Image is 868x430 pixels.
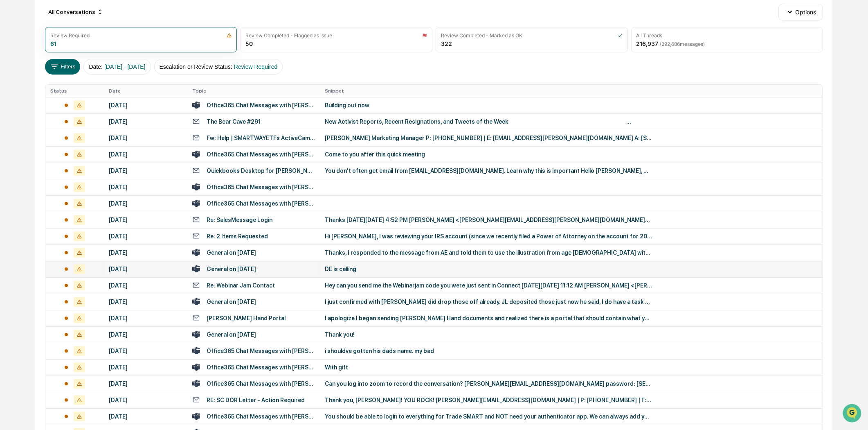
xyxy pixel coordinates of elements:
[207,118,261,125] div: The Bear Cave #291
[325,315,652,321] div: I apologize I began sending [PERSON_NAME] Hand documents and realized there is a portal that shou...
[109,364,182,371] div: [DATE]
[207,249,256,256] div: General on [DATE]
[154,59,283,75] button: Escalation or Review Status:Review Required
[104,63,146,70] span: [DATE] - [DATE]
[207,315,286,321] div: [PERSON_NAME] Hand Portal
[109,217,182,223] div: [DATE]
[207,200,315,207] div: Office365 Chat Messages with [PERSON_NAME], [PERSON_NAME] on [DATE]
[109,380,182,387] div: [DATE]
[67,103,101,111] span: Attestations
[16,119,52,127] span: Data Lookup
[325,397,652,403] div: Thank you, [PERSON_NAME]! YOU ROCK! [PERSON_NAME][EMAIL_ADDRESS][DOMAIN_NAME] | P: [PHONE_NUMBER]...
[207,151,315,158] div: Office365 Chat Messages with [PERSON_NAME], [PERSON_NAME] on [DATE]
[109,299,182,305] div: [DATE]
[441,32,522,38] div: Review Completed - Marked as OK
[325,217,652,223] div: Thanks [DATE][DATE] 4:52 PM [PERSON_NAME] <[PERSON_NAME][EMAIL_ADDRESS][PERSON_NAME][DOMAIN_NAME]...
[227,33,232,38] img: icon
[59,104,66,111] div: 🗄️
[28,63,134,71] div: Start new chat
[325,249,652,256] div: Thanks, I responded to the message from AE and told them to use the illustration from age [DEMOGR...
[207,135,315,141] div: Fw: Help | SMARTWAYETFs ActiveCampaign
[207,380,315,387] div: Office365 Chat Messages with [PERSON_NAME], [PERSON_NAME] on [DATE]
[28,71,103,77] div: We're available if you need us!
[325,364,652,371] div: With gift
[636,40,705,47] div: 216,937
[109,200,182,207] div: [DATE]
[8,120,15,126] div: 🔎
[325,266,652,272] div: DE is calling
[83,59,151,75] button: Date:[DATE] - [DATE]
[16,103,53,111] span: Preclearance
[109,135,182,141] div: [DATE]
[207,184,315,190] div: Office365 Chat Messages with [PERSON_NAME], [PERSON_NAME] on [DATE]
[618,33,623,38] img: icon
[45,85,104,97] th: Status
[109,266,182,272] div: [DATE]
[234,63,278,70] span: Review Required
[207,413,315,420] div: Office365 Chat Messages with [PERSON_NAME], [PERSON_NAME] on [DATE]
[8,17,149,30] p: How can we help?
[109,282,182,289] div: [DATE]
[109,397,182,403] div: [DATE]
[207,397,305,403] div: RE: SC DOR Letter - Action Required
[842,403,864,425] iframe: Open customer support
[778,4,823,20] button: Options
[109,315,182,321] div: [DATE]
[50,40,56,47] div: 61
[325,282,652,289] div: Hey can you send me the Webinarjam code you were just sent in Connect [DATE][DATE] 11:12 AM [PERS...
[325,233,652,240] div: Hi [PERSON_NAME], I was reviewing your IRS account (since we recently filed a Power of Attorney o...
[109,413,182,420] div: [DATE]
[422,33,427,38] img: icon
[81,139,99,145] span: Pylon
[325,102,652,109] div: Building out now
[207,331,256,338] div: General on [DATE]
[245,32,332,38] div: Review Completed - Flagged as Issue
[207,348,315,354] div: Office365 Chat Messages with [PERSON_NAME], [PERSON_NAME] on [DATE]
[58,138,99,145] a: Powered byPylon
[109,167,182,174] div: [DATE]
[207,233,268,240] div: Re: 2 Items Requested
[8,63,23,77] img: 1746055101610-c473b297-6a78-478c-a979-82029cc54cd1
[109,151,182,158] div: [DATE]
[325,135,652,141] div: [PERSON_NAME] Marketing Manager P: [PHONE_NUMBER] | E: [EMAIL_ADDRESS][PERSON_NAME][DOMAIN_NAME] ...
[45,59,81,75] button: Filters
[56,100,105,115] a: 🗄️Attestations
[109,249,182,256] div: [DATE]
[5,100,56,115] a: 🖐️Preclearance
[187,85,320,97] th: Topic
[207,102,315,109] div: Office365 Chat Messages with [PERSON_NAME], [PERSON_NAME] on [DATE]
[45,5,107,18] div: All Conversations
[207,364,315,371] div: Office365 Chat Messages with [PERSON_NAME], [PERSON_NAME] on [DATE]
[441,40,452,47] div: 322
[8,104,15,111] div: 🖐️
[636,32,663,38] div: All Threads
[207,266,256,272] div: General on [DATE]
[207,282,275,289] div: Re: Webinar Jam Contact
[325,167,652,174] div: You don't often get email from [EMAIL_ADDRESS][DOMAIN_NAME]. Learn why this is important Hello [P...
[109,118,182,125] div: [DATE]
[139,65,149,75] button: Start new chat
[320,85,823,97] th: Snippet
[5,115,55,130] a: 🔎Data Lookup
[325,151,652,158] div: Come to you after this quick meeting
[660,41,705,47] span: ( 292,686 messages)
[325,348,652,354] div: i shouldve gotten his dads name. my bad
[109,102,182,109] div: [DATE]
[50,32,90,38] div: Review Required
[207,167,315,174] div: Quickbooks Desktop for [PERSON_NAME] Financial Group
[325,380,652,387] div: Can you log into zoom to record the conversation? [PERSON_NAME][EMAIL_ADDRESS][DOMAIN_NAME] passw...
[104,85,187,97] th: Date
[207,217,272,223] div: Re: SalesMessage Login
[109,184,182,190] div: [DATE]
[325,118,652,125] div: New Activist Reports, Recent Resignations, and Tweets of the Week ͏ ­͏ ­͏ ­͏ ­͏ ­͏ ­͏ ­͏ ­͏ ­͏ ­͏...
[325,299,652,305] div: I just confirmed with [PERSON_NAME] did drop those off already. JL deposited those just now he sa...
[325,331,652,338] div: Thank you!
[325,413,652,420] div: You should be able to login to everything for Trade SMART and NOT need your authenticator app. We...
[109,331,182,338] div: [DATE]
[245,40,253,47] div: 50
[207,299,256,305] div: General on [DATE]
[109,348,182,354] div: [DATE]
[109,233,182,240] div: [DATE]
